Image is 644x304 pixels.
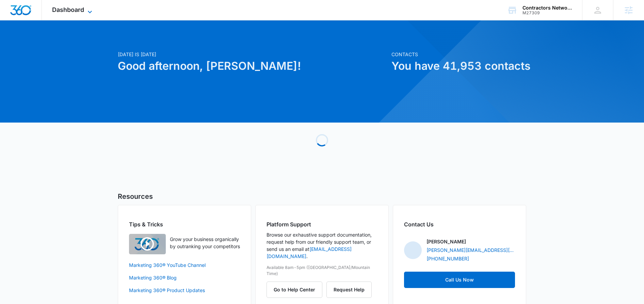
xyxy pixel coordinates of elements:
[404,220,515,228] h2: Contact Us
[118,51,387,58] p: [DATE] is [DATE]
[404,272,515,288] a: Call Us Now
[129,287,240,294] a: Marketing 360® Product Updates
[267,220,377,228] h2: Platform Support
[522,5,572,11] div: account name
[52,6,84,13] span: Dashboard
[267,231,377,260] p: Browse our exhaustive support documentation, request help from our friendly support team, or send...
[426,255,469,262] a: [PHONE_NUMBER]
[129,220,240,228] h2: Tips & Tricks
[426,238,466,245] p: [PERSON_NAME]
[404,241,422,259] img: Tommy Nagel
[267,265,377,277] p: Available 8am-5pm ([GEOGRAPHIC_DATA]/Mountain Time)
[267,282,322,298] button: Go to Help Center
[267,287,326,292] a: Go to Help Center
[129,234,166,254] img: Quick Overview Video
[170,236,240,250] p: Grow your business organically by outranking your competitors
[118,191,526,202] h5: Resources
[118,58,387,74] h1: Good afternoon, [PERSON_NAME]!
[522,11,572,15] div: account id
[426,246,515,254] a: [PERSON_NAME][EMAIL_ADDRESS][PERSON_NAME][DOMAIN_NAME]
[326,287,372,292] a: Request Help
[391,58,526,74] h1: You have 41,953 contacts
[129,274,240,281] a: Marketing 360® Blog
[391,51,526,58] p: Contacts
[129,261,240,269] a: Marketing 360® YouTube Channel
[326,282,372,298] button: Request Help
